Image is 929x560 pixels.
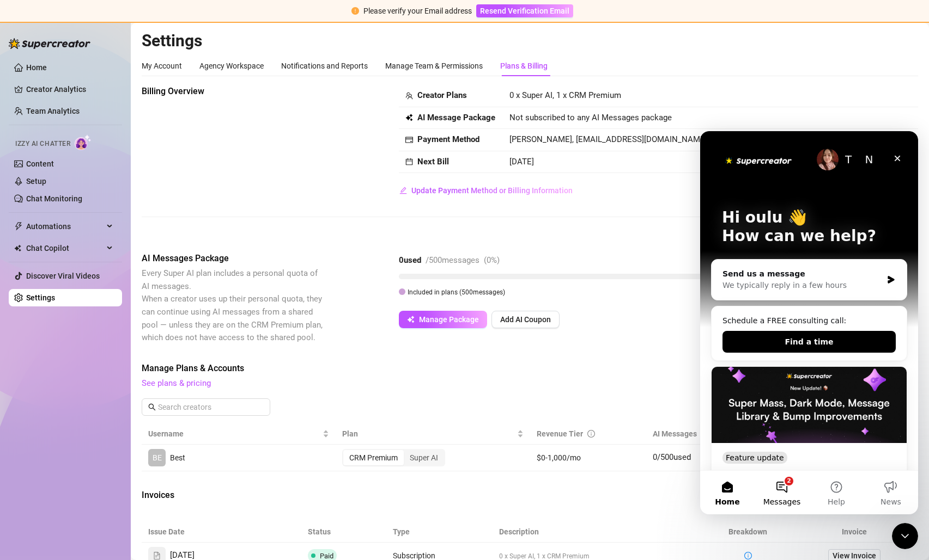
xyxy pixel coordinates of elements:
button: Add AI Coupon [491,311,560,328]
span: 0 / 500 used [653,452,691,462]
th: Description [493,521,705,543]
button: Manage Package [399,311,487,328]
span: exclamation-circle [351,7,359,15]
span: Home [15,367,39,374]
span: Best [170,453,185,462]
div: Notifications and Reports [281,60,368,72]
strong: Creator Plans [417,90,467,100]
span: Automations [26,218,104,235]
div: Super AI [404,450,444,465]
iframe: Intercom live chat [700,131,918,514]
span: Izzy AI Chatter [15,139,70,149]
span: search [148,403,156,411]
td: $0-1,000/mo [530,445,647,471]
span: thunderbolt [14,222,23,231]
th: Username [142,423,336,445]
span: Manage Package [419,315,479,324]
span: credit-card [405,136,413,144]
div: Manage Team & Permissions [385,60,483,72]
span: [DATE] [509,157,534,167]
div: Super Mass, Dark Mode, Message Library & Bump ImprovementsFeature update [11,235,207,385]
span: Included in plans ( 500 messages) [408,288,505,296]
a: Settings [26,293,55,302]
span: ( 0 %) [484,255,500,265]
input: Search creators [158,401,255,413]
th: Breakdown [706,521,791,543]
span: Every Super AI plan includes a personal quota of AI messages. When a creator uses up their person... [142,268,323,342]
th: Issue Date [142,521,301,543]
span: Add AI Coupon [500,315,551,324]
span: News [180,367,201,374]
th: Plan [336,423,530,445]
div: Close [187,17,207,37]
strong: Payment Method [417,134,479,144]
iframe: Intercom live chat [892,523,918,549]
strong: AI Message Package [417,113,495,122]
span: / 500 messages [426,255,479,265]
img: AI Chatter [75,134,92,150]
span: edit [399,187,407,194]
span: Resend Verification Email [480,7,569,15]
span: Messages [63,367,101,374]
button: Update Payment Method or Billing Information [399,182,573,199]
span: 0 x Super AI, 1 x CRM Premium [509,90,621,100]
span: info-circle [744,552,752,559]
span: Billing Overview [142,85,325,98]
span: Invoices [142,489,325,502]
h2: Settings [142,30,918,51]
button: Help [109,340,163,383]
span: AI Messages Package [142,252,325,265]
div: segmented control [342,449,445,466]
span: Revenue Tier [537,429,583,438]
a: Content [26,159,54,168]
a: Team Analytics [26,107,80,115]
a: Setup [26,177,46,186]
th: Type [386,521,493,543]
span: Update Payment Method or Billing Information [411,186,573,195]
div: Please verify your Email address [363,5,472,17]
span: info-circle [587,430,595,438]
a: Creator Analytics [26,81,113,98]
div: Plans & Billing [500,60,548,72]
span: [PERSON_NAME], [EMAIL_ADDRESS][DOMAIN_NAME], Visa Card ending in [DATE] [509,134,808,144]
a: See plans & pricing [142,378,211,388]
th: Invoice [791,521,918,543]
span: Chat Copilot [26,239,104,257]
span: Manage Plans & Accounts [142,362,771,375]
span: Username [148,428,320,440]
span: BE [153,452,162,464]
button: News [163,340,218,383]
button: Messages [54,340,109,383]
img: Super Mass, Dark Mode, Message Library & Bump Improvements [11,236,207,312]
img: logo-BBDzfeDw.svg [9,38,90,49]
span: Plan [342,428,514,440]
strong: 0 used [399,255,421,265]
span: Not subscribed to any AI Messages package [509,112,672,125]
span: calendar [405,158,413,165]
a: Home [26,63,47,72]
div: Agency Workspace [199,60,264,72]
span: file-text [153,552,161,559]
div: Feature update [22,321,87,333]
span: Paid [320,552,333,560]
span: team [405,92,413,100]
img: Chat Copilot [14,244,21,252]
span: Subscription [393,551,435,560]
div: My Account [142,60,182,72]
th: AI Messages [646,423,802,445]
div: CRM Premium [343,450,404,465]
a: Chat Monitoring [26,194,82,203]
span: 0 x Super AI, 1 x CRM Premium [499,552,590,560]
strong: Next Bill [417,157,449,167]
